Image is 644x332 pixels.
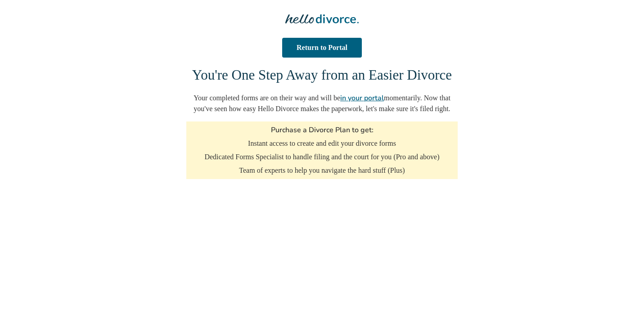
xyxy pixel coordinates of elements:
[186,65,458,86] h1: You're One Step Away from an Easier Divorce
[232,176,412,186] li: Team of experts to help you navigate the hard stuff (Plus)
[271,136,374,146] h3: Purchase a Divorce Plan to get:
[196,163,448,173] li: Dedicated Forms Specialist to handle filing and the court for you (Pro and above)
[279,38,365,58] a: Return to Portal
[242,149,403,159] li: Instant access to create and edit your divorce forms
[343,93,387,103] a: in your portal
[186,93,458,125] p: Your completed forms are on their way and will be momentarily. Now that you've seen how easy Hell...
